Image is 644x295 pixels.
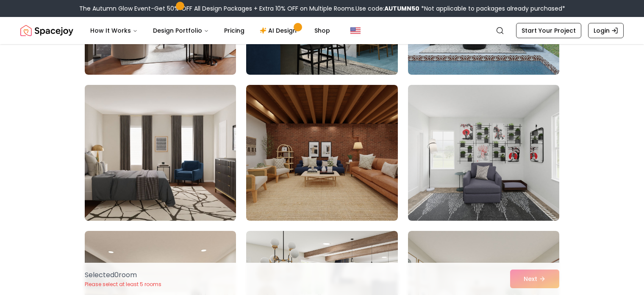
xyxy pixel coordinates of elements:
button: Design Portfolio [146,22,216,39]
a: AI Design [253,22,306,39]
a: Start Your Project [516,23,581,38]
nav: Global [20,17,624,44]
nav: Main [83,22,337,39]
div: The Autumn Glow Event-Get 50% OFF All Design Packages + Extra 10% OFF on Multiple Rooms. [79,4,565,13]
p: Selected 0 room [85,270,161,280]
button: How It Works [83,22,144,39]
img: Room room-24 [408,85,559,221]
img: United States [350,25,361,36]
img: Room room-22 [81,81,240,224]
a: Spacejoy [20,22,73,39]
span: Use code: [355,4,419,13]
a: Login [588,23,624,38]
img: Spacejoy Logo [20,22,73,39]
a: Shop [308,22,337,39]
span: *Not applicable to packages already purchased* [419,4,565,13]
img: Room room-23 [246,85,397,221]
p: Please select at least 5 rooms [85,281,161,288]
b: AUTUMN50 [384,4,419,13]
a: Pricing [217,22,251,39]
